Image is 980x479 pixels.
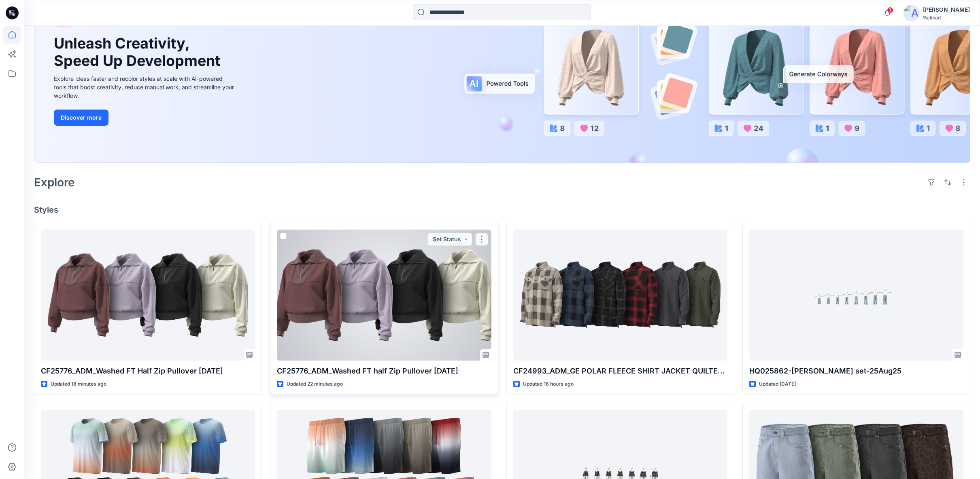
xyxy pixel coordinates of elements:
button: Discover more [54,110,108,126]
a: CF25776_ADM_Washed FT Half Zip Pullover 26JUL25 [41,230,255,361]
p: CF24993_ADM_GE POLAR FLEECE SHIRT JACKET QUILTED LINING [513,365,727,377]
h4: Styles [34,205,970,215]
p: Updated [DATE] [759,380,796,388]
a: Discover more [54,110,236,126]
p: Updated 18 minutes ago [51,380,106,388]
img: avatar [903,5,920,21]
div: Walmart [923,15,970,21]
p: Updated 16 hours ago [523,380,574,388]
span: 1 [887,7,893,13]
p: CF25776_ADM_Washed FT half Zip Pullover [DATE] [277,365,491,377]
p: Updated 22 minutes ago [287,380,343,388]
p: HQ025862-[PERSON_NAME] set-25Aug25 [749,365,963,377]
a: HQ025862-BAGGY DENIM JEAN-Size set-25Aug25 [749,230,963,361]
div: Explore ideas faster and recolor styles at scale with AI-powered tools that boost creativity, red... [54,74,236,100]
div: [PERSON_NAME] [923,5,970,15]
a: CF25776_ADM_Washed FT half Zip Pullover 25AUG25 [277,230,491,361]
h1: Unleash Creativity, Speed Up Development [54,35,224,70]
p: CF25776_ADM_Washed FT Half Zip Pullover [DATE] [41,365,255,377]
h2: Explore [34,176,75,189]
a: CF24993_ADM_GE POLAR FLEECE SHIRT JACKET QUILTED LINING [513,230,727,361]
